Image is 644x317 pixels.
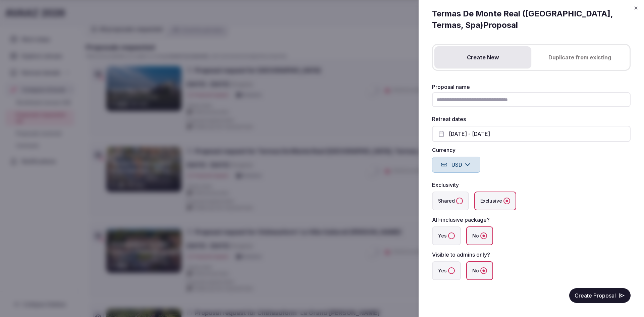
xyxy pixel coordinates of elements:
label: Exclusivity [432,181,459,188]
label: Yes [432,261,461,280]
label: No [466,261,493,280]
button: Duplicate from existing [531,46,628,68]
button: Yes [448,232,455,239]
button: Shared [456,198,463,204]
button: No [480,267,487,274]
label: Exclusive [474,192,516,210]
label: Visible to admins only? [432,251,490,258]
button: Yes [448,267,455,274]
h2: Termas De Monte Real ([GEOGRAPHIC_DATA], Termas, Spa) Proposal [432,8,631,31]
label: Currency [432,147,631,153]
button: [DATE] - [DATE] [432,126,631,142]
label: Retreat dates [432,116,466,122]
button: USD [432,157,480,173]
label: Proposal name [432,84,631,90]
button: Create Proposal [569,288,631,303]
button: No [480,232,487,239]
button: Exclusive [503,198,510,204]
label: All-inclusive package? [432,216,490,223]
label: Yes [432,226,461,245]
button: Create New [434,46,531,68]
label: No [466,226,493,245]
label: Shared [432,192,469,210]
